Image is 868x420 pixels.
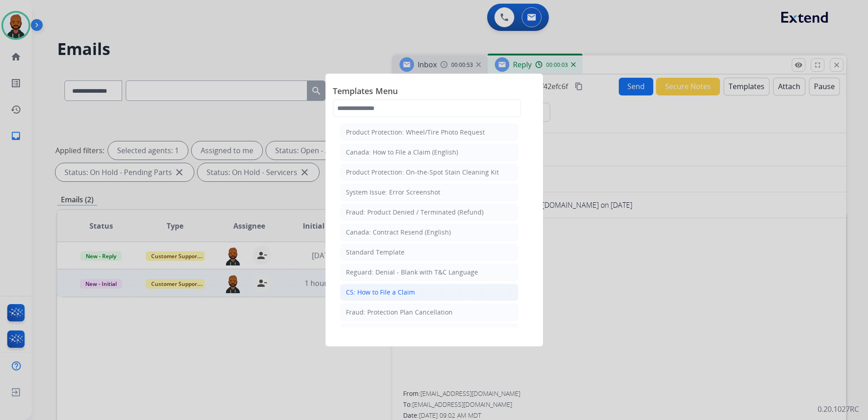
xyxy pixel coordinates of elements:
div: Reguard: Denial - Blank with T&C Language [346,268,478,277]
div: CS: How to File a Claim [346,288,415,297]
div: Fraud: Protection Plan Cancellation [346,308,453,317]
span: Templates Menu [333,85,536,99]
div: System Issue: Error Screenshot [346,188,440,197]
div: Fraud: Product Denied / Terminated (Refund) [346,208,483,217]
div: Product Protection: Wheel/Tire Photo Request [346,128,485,137]
div: Canada: How to File a Claim (English) [346,148,458,157]
div: Product Protection: On-the-Spot Stain Cleaning Kit [346,168,499,177]
div: Standard Template [346,248,404,257]
div: Canada: Contract Resend (English) [346,228,451,237]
